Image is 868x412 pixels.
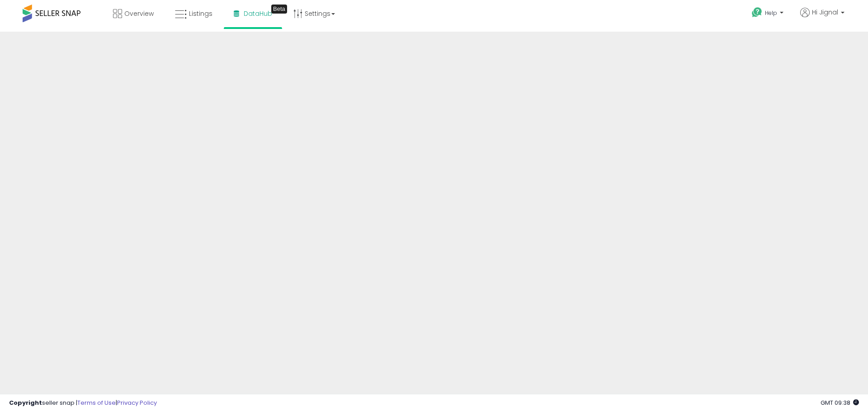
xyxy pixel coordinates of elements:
div: seller snap | | [9,399,157,407]
span: 2025-09-11 09:38 GMT [821,398,859,407]
span: Listings [189,9,212,18]
span: Overview [124,9,154,18]
a: Hi Jignal [800,8,844,28]
a: Privacy Policy [117,398,157,407]
a: Terms of Use [77,398,116,407]
div: Tooltip anchor [271,5,287,14]
span: Help [765,9,777,17]
span: DataHub [244,9,272,18]
strong: Copyright [9,398,42,407]
span: Hi Jignal [812,8,838,17]
i: Get Help [751,7,763,18]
